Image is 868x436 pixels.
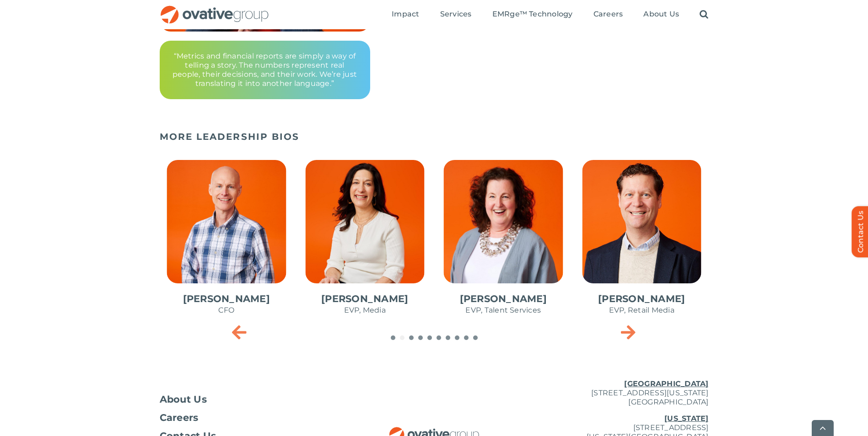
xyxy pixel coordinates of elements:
a: Impact [392,10,419,20]
a: Services [440,10,472,20]
span: Impact [392,10,419,19]
span: About Us [643,10,679,19]
p: “Metrics and financial reports are simply a way of telling a story. The numbers represent real pe... [171,52,359,88]
span: Go to slide 2 [400,335,404,340]
span: Careers [593,10,623,19]
span: Go to slide 9 [464,335,469,340]
h5: MORE LEADERSHIP BIOS [160,131,709,142]
span: Go to slide 4 [418,335,423,340]
a: Search [700,10,708,20]
a: OG_Full_horizontal_RGB [160,5,270,13]
a: About Us [160,395,343,404]
span: Go to slide 6 [437,335,441,340]
div: 2 / 10 [160,153,294,332]
p: [STREET_ADDRESS][US_STATE] [GEOGRAPHIC_DATA] [526,379,709,407]
span: Careers [160,413,199,422]
span: EMRge™ Technology [492,10,573,19]
div: 3 / 10 [298,153,432,332]
a: About Us [643,10,679,20]
a: Careers [593,10,623,20]
span: Services [440,10,472,19]
a: EMRge™ Technology [492,10,573,20]
u: [GEOGRAPHIC_DATA] [624,379,708,388]
span: Go to slide 8 [455,335,459,340]
div: 4 / 10 [437,153,571,332]
a: OG_Full_horizontal_RGB [388,426,480,435]
u: [US_STATE] [664,414,708,423]
a: Careers [160,413,343,422]
div: Previous slide [228,320,251,343]
span: About Us [160,395,207,404]
span: Go to slide 3 [409,335,414,340]
span: Go to slide 1 [391,335,395,340]
span: Go to slide 5 [427,335,432,340]
div: Next slide [617,320,640,343]
div: 5 / 10 [575,153,709,332]
span: Go to slide 7 [446,335,450,340]
span: Go to slide 10 [473,335,478,340]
